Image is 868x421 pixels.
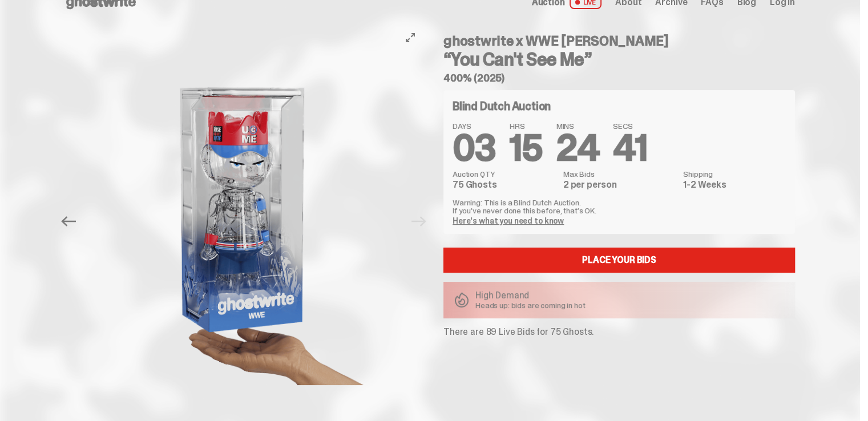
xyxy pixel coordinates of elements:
dd: 2 per person [563,180,676,189]
button: Previous [56,209,81,234]
h4: Blind Dutch Auction [453,100,551,112]
span: DAYS [453,122,496,130]
a: Place your Bids [443,248,795,273]
img: ghostwrite%20wwe%20scale.png [87,25,401,418]
p: High Demand [475,291,586,300]
span: HRS [510,122,543,130]
h5: 400% (2025) [443,73,795,83]
p: Warning: This is a Blind Dutch Auction. If you’ve never done this before, that’s OK. [453,199,786,214]
span: 41 [613,124,647,172]
a: Here's what you need to know [453,216,564,226]
p: There are 89 Live Bids for 75 Ghosts. [443,327,795,337]
span: 03 [453,124,496,172]
dt: Shipping [683,170,786,178]
dd: 1-2 Weeks [683,180,786,189]
span: 15 [510,124,543,172]
span: SECS [613,122,647,130]
dt: Max Bids [563,170,676,178]
span: MINS [556,122,600,130]
h3: “You Can't See Me” [443,50,795,68]
button: View full-screen [403,31,417,44]
p: Heads up: bids are coming in hot [475,301,586,309]
h4: ghostwrite x WWE [PERSON_NAME] [443,34,795,48]
dt: Auction QTY [453,170,556,178]
span: 24 [556,124,600,172]
dd: 75 Ghosts [453,180,556,189]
